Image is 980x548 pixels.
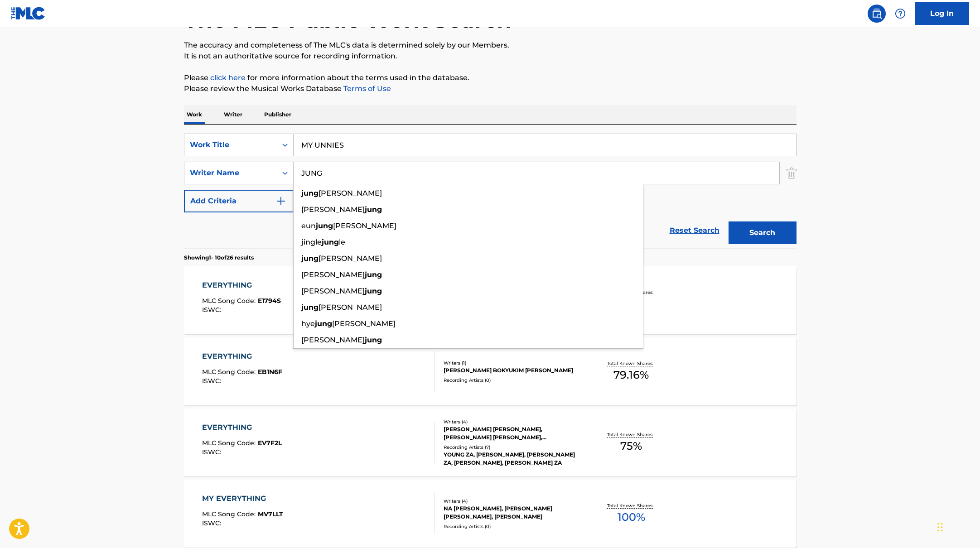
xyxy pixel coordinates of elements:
span: 75 % [620,438,642,454]
span: le [339,238,345,246]
strong: jung [301,254,319,263]
span: [PERSON_NAME] [301,287,365,295]
a: EVERYTHINGMLC Song Code:E1794SISWC:Writers (2)[PERSON_NAME] [PERSON_NAME]Recording Artists (0)Tot... [184,266,797,334]
p: Please review the Musical Works Database [184,83,797,94]
span: E1794S [258,297,281,305]
div: EVERYTHING [202,422,282,433]
div: Recording Artists ( 0 ) [444,377,580,384]
div: EVERYTHING [202,280,281,291]
p: The accuracy and completeness of The MLC's data is determined solely by our Members. [184,40,797,51]
img: MLC Logo [11,7,46,20]
div: Writers ( 4 ) [444,498,580,505]
p: Total Known Shares: [607,360,656,367]
p: Work [184,105,205,124]
strong: jung [322,238,339,246]
span: EB1N6F [258,368,282,376]
span: [PERSON_NAME] [301,336,365,344]
strong: jung [315,319,332,328]
span: EV7F2L [258,439,282,447]
img: search [871,8,882,19]
a: EVERYTHINGMLC Song Code:EV7F2LISWC:Writers (4)[PERSON_NAME] [PERSON_NAME], [PERSON_NAME] [PERSON_... [184,409,797,476]
div: NA [PERSON_NAME], [PERSON_NAME] [PERSON_NAME], [PERSON_NAME] [444,505,580,521]
a: Log In [915,2,969,25]
img: help [895,8,906,19]
p: Please for more information about the terms used in the database. [184,72,797,83]
a: MY EVERYTHINGMLC Song Code:MV7LLTISWC:Writers (4)NA [PERSON_NAME], [PERSON_NAME] [PERSON_NAME], [... [184,480,797,548]
div: Writers ( 4 ) [444,418,580,425]
p: Total Known Shares: [607,431,656,438]
p: Showing 1 - 10 of 26 results [184,254,254,262]
p: Publisher [261,105,294,124]
span: MLC Song Code : [202,510,258,518]
div: EVERYTHING [202,351,282,362]
div: Writer Name [190,168,271,178]
a: Terms of Use [342,84,391,93]
strong: jung [365,336,382,344]
strong: jung [301,189,319,197]
span: ISWC : [202,306,223,314]
span: hye [301,319,315,328]
span: MLC Song Code : [202,297,258,305]
span: jingle [301,238,322,246]
iframe: Chat Widget [935,505,980,548]
span: [PERSON_NAME] [319,254,382,263]
div: Work Title [190,139,271,150]
a: Public Search [868,5,886,23]
div: MY EVERYTHING [202,493,283,504]
strong: jung [365,270,382,279]
span: ISWC : [202,448,223,456]
span: [PERSON_NAME] [333,221,396,230]
strong: jung [316,221,333,230]
p: Writer [221,105,245,124]
span: [PERSON_NAME] [332,319,396,328]
span: [PERSON_NAME] [301,205,365,214]
span: 100 % [618,509,645,525]
a: Reset Search [665,221,724,240]
div: [PERSON_NAME] [PERSON_NAME], [PERSON_NAME] [PERSON_NAME], [PERSON_NAME] [444,425,580,442]
span: [PERSON_NAME] [319,303,382,312]
form: Search Form [184,134,797,249]
a: click here [210,73,246,82]
div: YOUNG ZA, [PERSON_NAME], [PERSON_NAME] ZA, [PERSON_NAME], [PERSON_NAME] ZA [444,451,580,467]
div: Drag [937,514,943,541]
span: MLC Song Code : [202,439,258,447]
span: ISWC : [202,377,223,385]
p: It is not an authoritative source for recording information. [184,51,797,62]
button: Add Criteria [184,190,294,212]
span: MV7LLT [258,510,283,518]
button: Search [729,221,797,244]
span: ISWC : [202,519,223,527]
img: 9d2ae6d4665cec9f34b9.svg [275,196,286,207]
div: Recording Artists ( 0 ) [444,523,580,530]
strong: jung [365,205,382,214]
span: MLC Song Code : [202,368,258,376]
div: Help [891,5,909,23]
div: Recording Artists ( 7 ) [444,444,580,451]
span: eun [301,221,316,230]
img: Delete Criterion [787,162,797,184]
span: [PERSON_NAME] [301,270,365,279]
strong: jung [365,287,382,295]
strong: jung [301,303,319,312]
a: EVERYTHINGMLC Song Code:EB1N6FISWC:Writers (1)[PERSON_NAME] BOKYUKIM [PERSON_NAME]Recording Artis... [184,337,797,405]
div: [PERSON_NAME] BOKYUKIM [PERSON_NAME] [444,366,580,375]
span: [PERSON_NAME] [319,189,382,197]
span: 79.16 % [613,367,649,383]
div: Writers ( 1 ) [444,360,580,366]
p: Total Known Shares: [607,502,656,509]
